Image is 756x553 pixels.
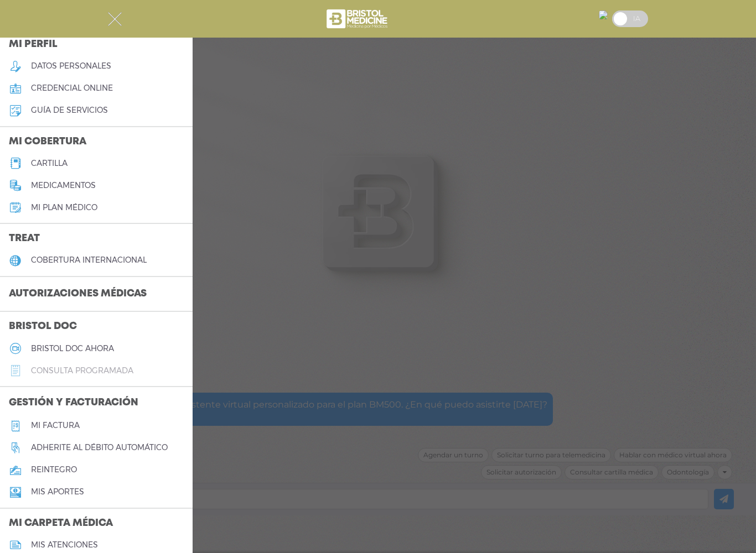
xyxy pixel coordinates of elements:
[31,443,168,452] h5: Adherite al débito automático
[31,61,111,71] h5: datos personales
[31,255,147,265] h5: cobertura internacional
[31,106,108,115] h5: guía de servicios
[31,366,133,375] h5: consulta programada
[325,6,391,32] img: bristol-medicine-blanco.png
[31,540,98,550] h5: mis atenciones
[31,203,97,212] h5: Mi plan médico
[108,12,122,26] img: Cober_menu-close-white.svg
[31,181,96,190] h5: medicamentos
[31,344,114,353] h5: Bristol doc ahora
[31,465,77,474] h5: reintegro
[31,487,84,497] h5: Mis aportes
[31,159,68,168] h5: cartilla
[31,84,113,93] h5: credencial online
[599,11,608,19] img: 29239
[31,421,80,430] h5: Mi factura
